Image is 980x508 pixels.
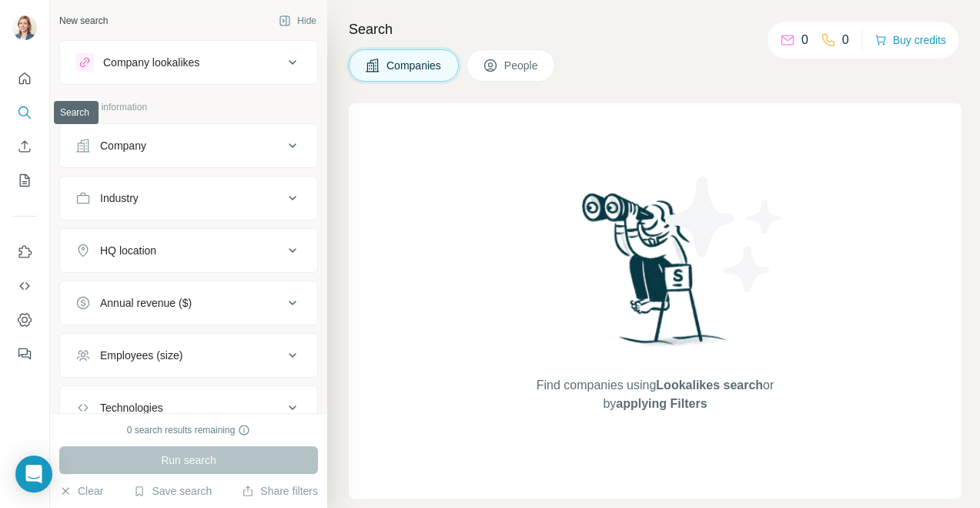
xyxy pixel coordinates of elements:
button: Save search [133,483,212,499]
button: Company lookalikes [60,44,317,81]
button: Buy credits [875,29,946,51]
div: Annual revenue ($) [100,295,192,311]
button: My lists [12,167,37,194]
div: Industry [100,190,139,206]
img: Surfe Illustration - Stars [655,165,794,304]
button: Hide [268,9,327,32]
div: New search [59,14,108,28]
div: HQ location [100,243,156,258]
div: 0 search results remaining [127,423,251,437]
button: Annual revenue ($) [60,284,317,321]
div: Technologies [100,400,163,415]
div: Company [100,138,146,153]
p: Company information [59,100,318,114]
button: Use Surfe on LinkedIn [12,238,37,266]
button: Company [60,127,317,164]
button: Technologies [60,389,317,426]
span: Find companies using or by [532,376,778,413]
img: Surfe Illustration - Woman searching with binoculars [575,189,735,361]
span: Lookalikes search [656,378,763,392]
button: Search [12,99,37,126]
button: Employees (size) [60,337,317,374]
span: People [504,58,540,73]
p: 0 [801,31,808,49]
button: Use Surfe API [12,272,37,300]
button: Dashboard [12,306,37,334]
button: Clear [59,483,103,499]
button: HQ location [60,232,317,269]
h4: Search [349,19,962,40]
span: Companies [386,58,443,73]
div: Company lookalikes [103,55,199,70]
button: Enrich CSV [12,133,37,160]
span: applying Filters [616,397,707,410]
button: Share filters [242,483,318,499]
button: Quick start [12,65,37,93]
div: Open Intercom Messenger [15,456,52,493]
p: 0 [842,31,849,49]
button: Feedback [12,340,37,368]
button: Industry [60,180,317,217]
img: Avatar [12,15,37,40]
div: Employees (size) [100,348,182,363]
